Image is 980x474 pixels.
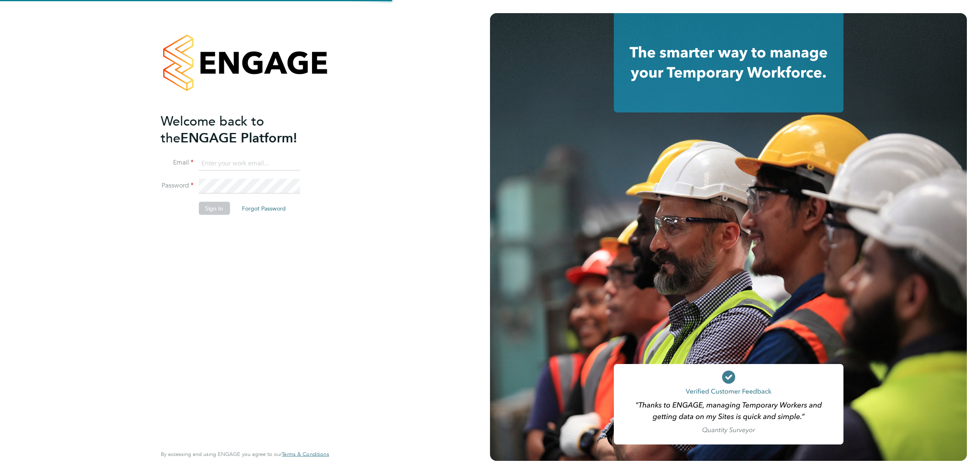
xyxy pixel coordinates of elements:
span: Welcome back to the [161,113,264,146]
input: Enter your work email... [198,156,300,171]
button: Sign In [198,202,230,215]
label: Password [161,181,194,190]
h2: ENGAGE Platform! [161,112,321,146]
label: Email [161,158,194,167]
button: Forgot Password [235,202,292,215]
span: By accessing and using ENGAGE you agree to our [161,451,329,458]
a: Terms & Conditions [282,451,329,458]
